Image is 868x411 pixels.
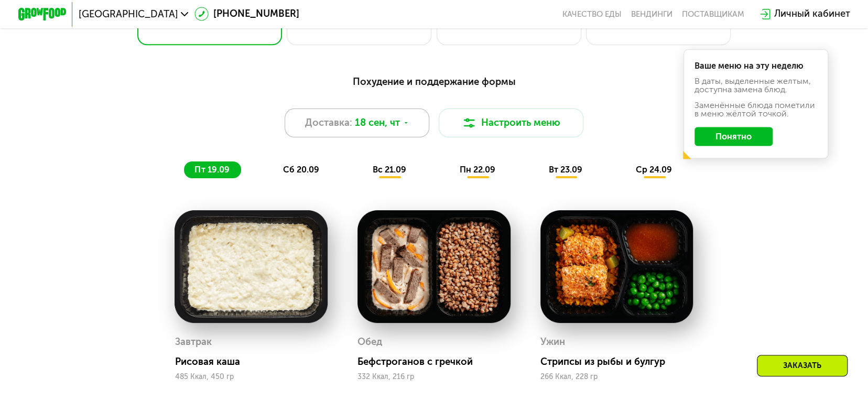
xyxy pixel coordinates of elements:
[373,165,406,175] span: вс 21.09
[695,127,773,146] button: Понятно
[175,373,327,381] div: 485 Ккал, 450 гр
[540,373,693,381] div: 266 Ккал, 228 гр
[695,62,818,70] div: Ваше меню на эту неделю
[79,9,178,19] span: [GEOGRAPHIC_DATA]
[194,165,229,175] span: пт 19.09
[774,7,850,21] div: Личный кабинет
[305,116,352,131] span: Доставка:
[695,101,818,118] div: Заменённые блюда пометили в меню жёлтой точкой.
[757,355,848,376] div: Заказать
[631,9,672,19] a: Вендинги
[460,165,495,175] span: пн 22.09
[549,165,582,175] span: вт 23.09
[636,165,672,175] span: ср 24.09
[562,9,621,19] a: Качество еды
[540,333,565,351] div: Ужин
[357,333,382,351] div: Обед
[283,165,319,175] span: сб 20.09
[540,356,703,368] div: Стрипсы из рыбы и булгур
[175,356,337,368] div: Рисовая каша
[357,373,510,381] div: 332 Ккал, 216 гр
[175,333,211,351] div: Завтрак
[355,116,400,131] span: 18 сен, чт
[682,9,744,19] div: поставщикам
[439,109,583,137] button: Настроить меню
[357,356,520,368] div: Бефстроганов с гречкой
[695,77,818,94] div: В даты, выделенные желтым, доступна замена блюд.
[194,7,300,21] a: [PHONE_NUMBER]
[77,74,791,90] div: Похудение и поддержание формы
